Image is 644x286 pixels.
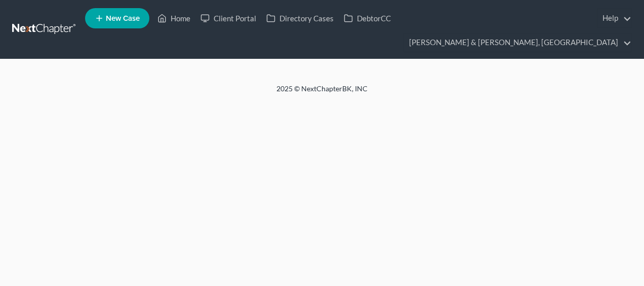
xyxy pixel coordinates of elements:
a: Home [152,9,195,27]
new-legal-case-button: New Case [85,8,149,28]
a: Help [597,9,631,27]
a: Client Portal [195,9,261,27]
div: 2025 © NextChapterBK, INC [33,84,611,102]
a: DebtorCC [339,9,396,27]
a: [PERSON_NAME] & [PERSON_NAME], [GEOGRAPHIC_DATA] [404,33,631,52]
a: Directory Cases [261,9,339,27]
